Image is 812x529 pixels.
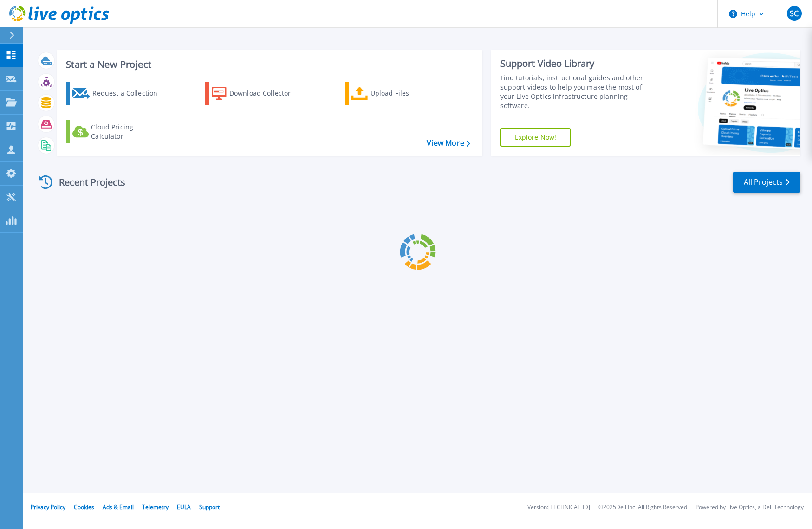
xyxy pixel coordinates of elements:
li: Powered by Live Optics, a Dell Technology [695,504,804,510]
div: Download Collector [229,84,304,103]
li: Version: [TECHNICAL_ID] [527,504,590,510]
a: Request a Collection [66,82,169,105]
div: Recent Projects [36,171,138,194]
a: Telemetry [142,503,169,511]
a: Upload Files [345,82,448,105]
a: Ads & Email [103,503,134,511]
li: © 2025 Dell Inc. All Rights Reserved [598,504,687,510]
div: Support Video Library [500,58,657,70]
h3: Start a New Project [66,59,470,70]
a: All Projects [733,172,800,193]
a: Cookies [74,503,94,511]
a: Explore Now! [500,128,571,147]
a: EULA [177,503,191,511]
div: Upload Files [370,84,445,103]
div: Cloud Pricing Calculator [91,123,165,141]
span: SC [790,10,799,17]
div: Request a Collection [92,84,167,103]
a: Download Collector [205,82,309,105]
a: Cloud Pricing Calculator [66,120,169,143]
a: Privacy Policy [31,503,65,511]
a: Support [199,503,220,511]
a: View More [427,139,470,148]
div: Find tutorials, instructional guides and other support videos to help you make the most of your L... [500,73,657,110]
